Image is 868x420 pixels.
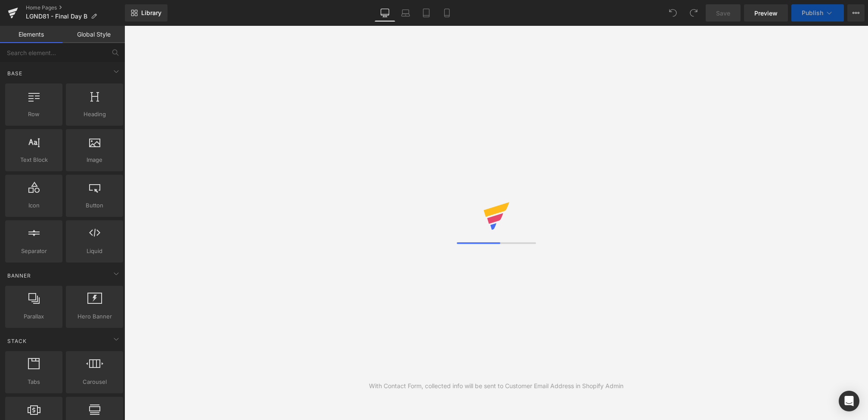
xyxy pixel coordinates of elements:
[847,4,865,22] button: More
[369,381,623,391] div: With Contact Form, collected info will be sent to Customer Email Address in Shopify Admin
[141,9,161,17] span: Library
[68,110,121,119] span: Heading
[744,4,788,22] a: Preview
[68,247,121,256] span: Liquid
[8,155,60,164] span: Text Block
[6,337,28,345] span: Stack
[8,110,60,119] span: Row
[68,377,121,386] span: Carousel
[26,13,87,20] span: LGND81 - Final Day B
[68,201,121,210] span: Button
[716,9,730,18] span: Save
[791,4,844,22] button: Publish
[6,69,23,77] span: Base
[8,247,60,256] span: Separator
[62,26,125,43] a: Global Style
[68,312,121,321] span: Hero Banner
[437,4,457,22] a: Mobile
[375,4,395,22] a: Desktop
[8,201,60,210] span: Icon
[395,4,416,22] a: Laptop
[8,377,60,386] span: Tabs
[26,4,125,11] a: Home Pages
[68,155,121,164] span: Image
[6,272,32,280] span: Banner
[839,391,859,411] div: Open Intercom Messenger
[416,4,437,22] a: Tablet
[664,4,682,22] button: Undo
[802,9,823,16] span: Publish
[125,4,167,22] a: New Library
[8,312,60,321] span: Parallax
[754,9,778,18] span: Preview
[685,4,702,22] button: Redo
